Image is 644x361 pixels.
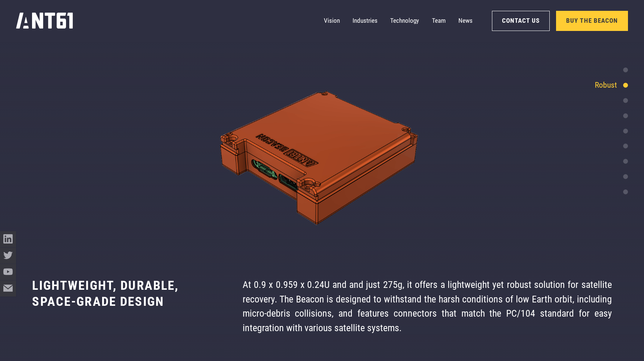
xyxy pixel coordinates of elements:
a: Team [432,13,446,29]
div: At 0.9 x 0.959 x 0.24U and and just 275g, it offers a lightweight yet robust solution for satelli... [243,277,612,335]
a: News [458,13,473,29]
a: Industries [353,13,378,29]
a: Vision [324,13,340,29]
a: home [16,10,73,32]
a: Buy the Beacon [556,11,628,31]
div: Robust [595,79,617,91]
a: Technology [390,13,419,29]
a: Contact Us [492,11,550,31]
h2: Lightweight, durable, space-grade design [32,277,217,326]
